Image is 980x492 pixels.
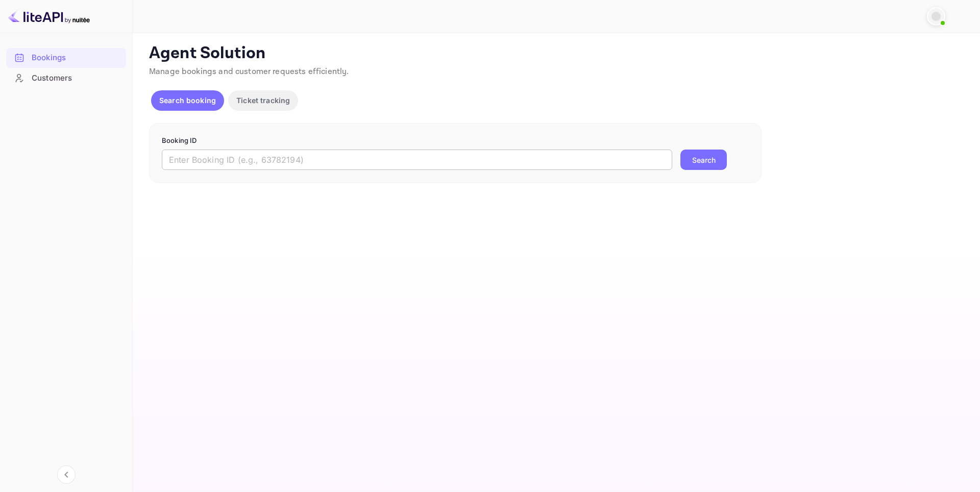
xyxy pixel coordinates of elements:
button: Search [680,150,727,170]
div: Bookings [6,48,126,68]
p: Ticket tracking [236,95,290,106]
input: Enter Booking ID (e.g., 63782194) [162,150,672,170]
p: Search booking [159,95,216,106]
a: Customers [6,68,126,87]
button: Collapse navigation [57,465,76,484]
div: Bookings [32,52,121,64]
p: Booking ID [162,136,749,146]
p: Agent Solution [149,43,962,64]
a: Bookings [6,48,126,67]
span: Manage bookings and customer requests efficiently. [149,66,349,77]
div: Customers [6,68,126,88]
div: Customers [32,72,121,84]
img: LiteAPI logo [8,8,90,24]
